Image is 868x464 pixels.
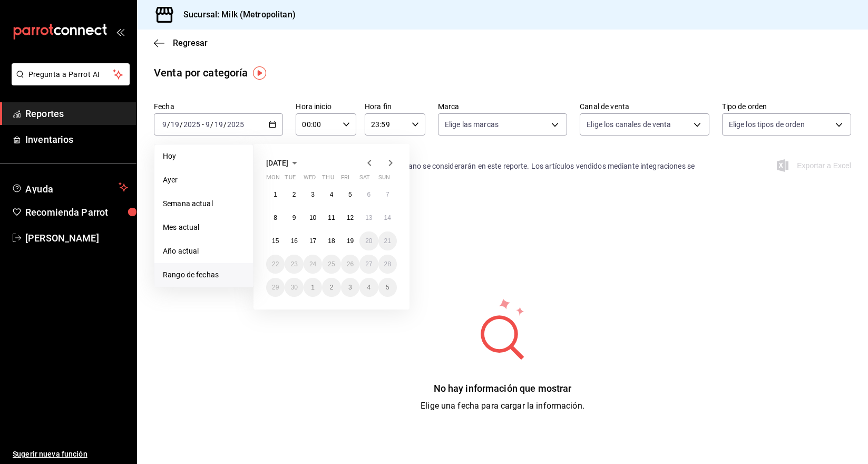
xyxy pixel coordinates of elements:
[25,205,128,219] span: Recomienda Parrot
[25,231,128,245] span: [PERSON_NAME]
[266,174,280,185] abbr: Monday
[13,449,128,460] span: Sugerir nueva función
[266,208,285,227] button: September 8, 2025
[384,260,391,268] abbr: September 28, 2025
[359,255,378,274] button: September 27, 2025
[367,191,370,198] abbr: September 6, 2025
[227,120,245,129] input: ----
[359,231,378,250] button: September 20, 2025
[384,214,391,221] abbr: September 14, 2025
[378,174,390,185] abbr: Sunday
[285,255,303,274] button: September 23, 2025
[7,76,130,88] a: Pregunta a Parrot AI
[365,237,372,245] abbr: September 20, 2025
[266,157,301,169] button: [DATE]
[348,191,352,198] abbr: September 5, 2025
[378,231,397,250] button: September 21, 2025
[266,185,285,204] button: September 1, 2025
[438,103,567,110] label: Marca
[292,191,296,198] abbr: September 2, 2025
[722,103,851,110] label: Tipo de orden
[365,214,372,221] abbr: September 13, 2025
[266,278,285,297] button: September 29, 2025
[223,120,227,129] span: /
[285,278,303,297] button: September 30, 2025
[580,103,709,110] label: Canal de venta
[180,120,183,129] span: /
[729,119,805,130] span: Elige los tipos de orden
[421,401,584,411] span: Elige una fecha para cargar la información.
[330,284,334,291] abbr: October 2, 2025
[154,65,248,81] div: Venta por categoría
[175,8,296,21] h3: Sucursal: Milk (Metropolitan)
[322,185,340,204] button: September 4, 2025
[445,119,499,130] span: Elige las marcas
[290,260,297,268] abbr: September 23, 2025
[309,260,316,268] abbr: September 24, 2025
[341,208,359,227] button: September 12, 2025
[311,284,315,291] abbr: October 1, 2025
[290,237,297,245] abbr: September 16, 2025
[378,255,397,274] button: September 28, 2025
[365,260,372,268] abbr: September 27, 2025
[183,120,201,129] input: ----
[378,278,397,297] button: October 5, 2025
[163,151,245,162] span: Hoy
[330,191,334,198] abbr: September 4, 2025
[341,185,359,204] button: September 5, 2025
[347,260,354,268] abbr: September 26, 2025
[347,214,354,221] abbr: September 12, 2025
[341,278,359,297] button: October 3, 2025
[378,208,397,227] button: September 14, 2025
[274,191,277,198] abbr: September 1, 2025
[367,284,370,291] abbr: October 4, 2025
[322,255,340,274] button: September 25, 2025
[359,208,378,227] button: September 13, 2025
[304,208,322,227] button: September 10, 2025
[304,174,316,185] abbr: Wednesday
[290,284,297,291] abbr: September 30, 2025
[309,237,316,245] abbr: September 17, 2025
[285,208,303,227] button: September 9, 2025
[202,120,204,129] span: -
[384,237,391,245] abbr: September 21, 2025
[304,278,322,297] button: October 1, 2025
[304,185,322,204] button: September 3, 2025
[322,231,340,250] button: September 18, 2025
[266,231,285,250] button: September 15, 2025
[421,381,584,395] div: No hay información que mostrar
[163,246,245,257] span: Año actual
[341,174,349,185] abbr: Friday
[25,107,128,121] span: Reportes
[359,278,378,297] button: October 4, 2025
[304,255,322,274] button: September 24, 2025
[272,260,279,268] abbr: September 22, 2025
[328,214,335,221] abbr: September 11, 2025
[328,237,335,245] abbr: September 18, 2025
[214,120,223,129] input: --
[162,120,167,129] input: --
[253,66,266,80] img: Tooltip marker
[309,214,316,221] abbr: September 10, 2025
[116,27,124,36] button: open_drawer_menu
[587,119,671,130] span: Elige los canales de venta
[322,278,340,297] button: October 2, 2025
[154,103,283,110] label: Fecha
[348,284,352,291] abbr: October 3, 2025
[170,120,180,129] input: --
[205,120,210,129] input: --
[311,191,315,198] abbr: September 3, 2025
[272,237,279,245] abbr: September 15, 2025
[266,255,285,274] button: September 22, 2025
[386,284,389,291] abbr: October 5, 2025
[163,269,245,281] span: Rango de fechas
[210,120,213,129] span: /
[12,63,130,85] button: Pregunta a Parrot AI
[154,38,208,48] button: Regresar
[365,103,425,110] label: Hora fin
[163,175,245,186] span: Ayer
[347,237,354,245] abbr: September 19, 2025
[322,174,334,185] abbr: Thursday
[274,214,277,221] abbr: September 8, 2025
